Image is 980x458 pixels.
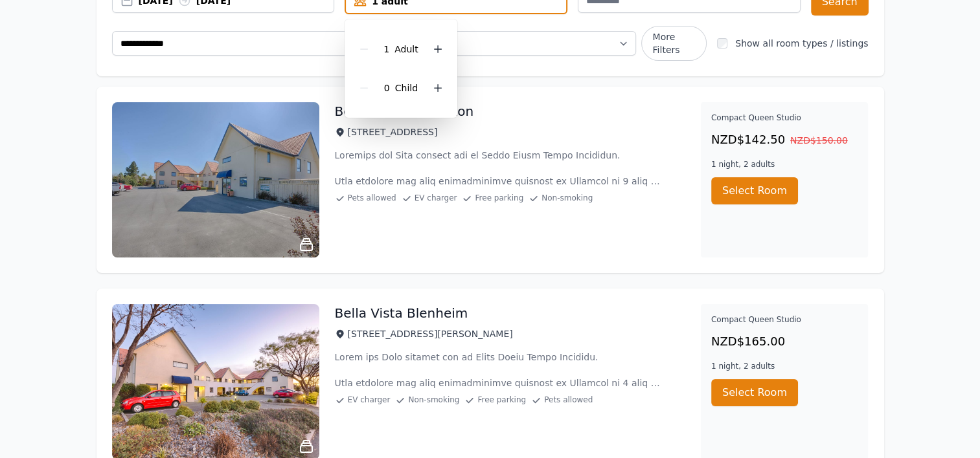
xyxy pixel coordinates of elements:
[384,83,390,93] span: 0
[711,159,858,169] h6: 1 night, 2 adults
[544,395,593,405] span: Pets allowed
[335,304,468,322] h3: Bella Vista Blenheim
[711,379,798,406] button: Select Room
[711,386,798,398] a: Select Room
[348,193,396,203] span: Pets allowed
[335,351,685,389] p: Lorem ips Dolo sitamet con ad Elits Doeiu Tempo Incididu. Utla etdolore mag aliq enimadminimve qu...
[335,102,474,120] h3: Bella Vista Ashburton
[711,184,798,197] a: Select Room
[711,113,858,123] h6: Compact Queen Studio
[477,395,526,405] span: Free parking
[112,102,319,257] img: bella-vista-ashburton
[541,193,593,203] span: Non-smoking
[711,333,858,351] p: NZD$165.00
[711,361,858,371] h6: 1 night, 2 adults
[394,44,418,54] span: Adult
[735,38,868,49] label: Show all room types / listings
[711,131,858,149] p: NZD$142.50
[641,26,707,61] span: More Filters
[475,193,523,203] span: Free parking
[415,193,457,203] span: EV charger
[408,395,459,405] span: Non-smoking
[383,44,389,54] span: 1
[711,314,858,325] h6: Compact Queen Studio
[348,125,438,138] span: [STREET_ADDRESS]
[335,149,685,188] p: Loremips dol Sita consect adi el Seddo Eiusm Tempo Incididun. Utla etdolore mag aliq enimadminimv...
[348,327,513,340] span: [STREET_ADDRESS][PERSON_NAME]
[790,135,848,146] span: NZD$150.00
[348,395,391,405] span: EV charger
[395,83,418,93] span: Child
[711,177,798,204] button: Select Room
